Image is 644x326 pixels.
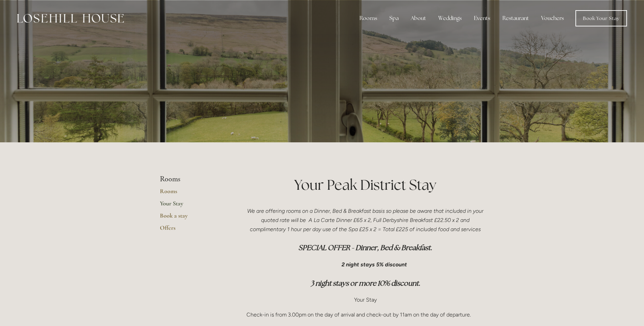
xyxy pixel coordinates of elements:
em: 3 night stays or more 10% discount. [311,279,420,288]
div: Weddings [433,12,467,25]
div: Spa [384,12,404,25]
em: SPECIAL OFFER - Dinner, Bed & Breakfast. [298,243,432,252]
img: Losehill House [17,14,124,23]
a: Book Your Stay [575,10,627,26]
a: Your Stay [160,200,225,212]
div: About [405,12,431,25]
a: Book a stay [160,212,225,224]
div: Rooms [354,12,383,25]
h1: Your Peak District Stay [246,175,484,195]
a: Offers [160,224,225,236]
div: Events [468,12,496,25]
a: Rooms [160,187,225,200]
em: We are offering rooms on a Dinner, Bed & Breakfast basis so please be aware that included in your... [247,208,485,232]
div: Restaurant [497,12,534,25]
li: Rooms [160,175,225,184]
p: Your Stay [246,295,484,304]
p: Check-in is from 3.00pm on the day of arrival and check-out by 11am on the day of departure. [246,310,484,319]
em: 2 night stays 5% discount [342,261,407,268]
a: Vouchers [536,12,569,25]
